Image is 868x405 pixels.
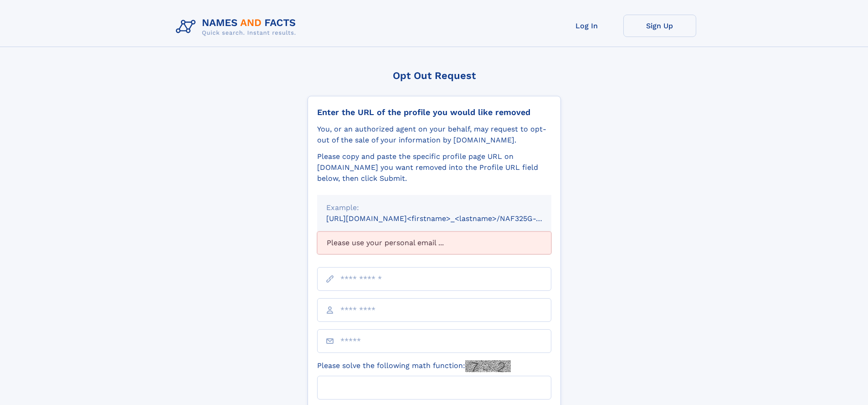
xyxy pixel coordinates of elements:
small: [URL][DOMAIN_NAME]<firstname>_<lastname>/NAF325G-xxxxxxxx [326,214,569,223]
div: Example: [326,202,542,213]
a: Sign Up [623,15,696,37]
img: Logo Names and Facts [172,15,303,39]
label: Please solve the following math function: [317,360,511,372]
div: Please copy and paste the specific profile page URL on [DOMAIN_NAME] you want removed into the Pr... [317,151,551,184]
div: Enter the URL of the profile you would like removed [317,107,551,117]
div: You, or an authorized agent on your behalf, may request to opt-out of the sale of your informatio... [317,124,551,146]
div: Opt Out Request [308,70,561,81]
div: Please use your personal email ... [317,231,551,254]
a: Log In [550,15,623,37]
